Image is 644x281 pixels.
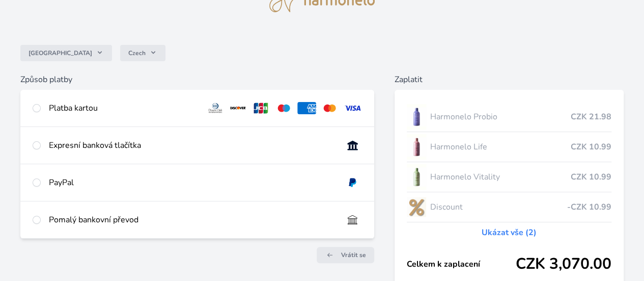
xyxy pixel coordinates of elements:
span: Harmonelo Probio [430,111,571,123]
span: Czech [128,49,146,57]
button: Czech [120,45,165,61]
img: jcb.svg [251,102,270,114]
a: Vrátit se [317,247,374,263]
span: [GEOGRAPHIC_DATA] [29,49,92,57]
a: Ukázat vše (2) [482,226,537,239]
span: Vrátit se [341,251,366,259]
img: CLEAN_LIFE_se_stinem_x-lo.jpg [407,134,426,160]
span: Discount [430,201,567,213]
span: CZK 3,070.00 [516,255,611,273]
span: CZK 10.99 [571,171,611,183]
img: onlineBanking_CZ.svg [343,139,362,151]
span: -CZK 10.99 [567,201,611,213]
button: [GEOGRAPHIC_DATA] [20,45,112,61]
img: maestro.svg [274,102,293,114]
img: CLEAN_VITALITY_se_stinem_x-lo.jpg [407,164,426,190]
div: PayPal [49,176,335,189]
img: bankTransfer_IBAN.svg [343,214,362,226]
img: paypal.svg [343,176,362,189]
img: discount-lo.png [407,194,426,220]
span: CZK 21.98 [571,111,611,123]
img: visa.svg [343,102,362,114]
img: diners.svg [206,102,225,114]
div: Pomalý bankovní převod [49,214,335,226]
span: Celkem k zaplacení [407,258,516,270]
div: Expresní banková tlačítka [49,139,335,151]
img: amex.svg [297,102,316,114]
h6: Způsob platby [20,73,374,86]
span: Harmonelo Vitality [430,171,571,183]
span: Harmonelo Life [430,141,571,153]
img: CLEAN_PROBIO_se_stinem_x-lo.jpg [407,104,426,130]
h6: Zaplatit [395,73,624,86]
img: mc.svg [320,102,339,114]
span: CZK 10.99 [571,141,611,153]
img: discover.svg [229,102,247,114]
div: Platba kartou [49,102,198,114]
